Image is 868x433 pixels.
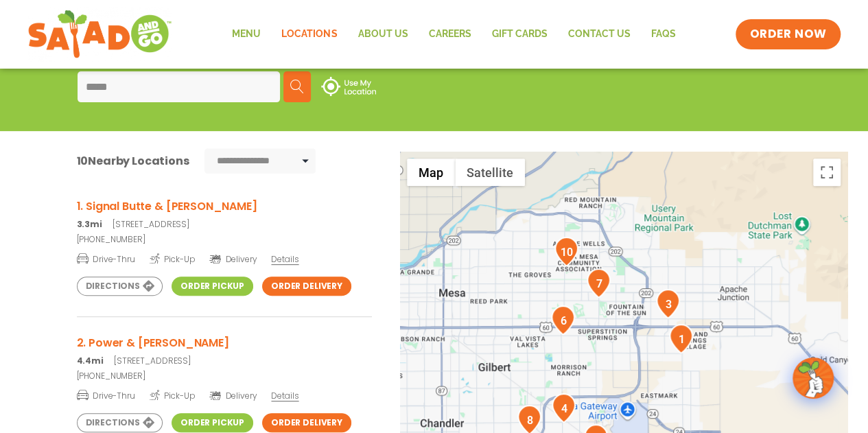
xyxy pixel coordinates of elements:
[172,277,253,296] a: Order Pickup
[77,388,135,402] span: Drive-Thru
[271,253,298,265] span: Details
[77,355,104,366] strong: 4.4mi
[749,26,826,43] span: ORDER NOW
[587,268,611,298] div: 7
[640,19,685,50] a: FAQs
[77,355,372,367] p: [STREET_ADDRESS]
[551,305,575,335] div: 6
[77,152,189,169] div: Nearby Locations
[262,413,351,432] a: Order Delivery
[77,334,372,367] a: 2. Power & [PERSON_NAME] 4.4mi[STREET_ADDRESS]
[77,370,372,382] a: [PHONE_NUMBER]
[656,289,680,318] div: 3
[172,413,253,432] a: Order Pickup
[481,19,557,50] a: GIFT CARDS
[77,153,89,169] span: 10
[290,80,304,93] img: search.svg
[209,253,257,266] span: Delivery
[347,19,418,50] a: About Us
[77,413,163,432] a: Directions
[552,393,576,423] div: 4
[557,19,640,50] a: Contact Us
[736,19,840,49] a: ORDER NOW
[554,237,578,266] div: 10
[222,19,271,50] a: Menu
[77,233,372,246] a: [PHONE_NUMBER]
[407,159,455,186] button: Show street map
[271,19,347,50] a: Locations
[209,390,257,402] span: Delivery
[77,198,372,215] h3: 1. Signal Butte & [PERSON_NAME]
[77,385,372,402] a: Drive-Thru Pick-Up Delivery Details
[262,277,351,296] a: Order Delivery
[77,218,372,231] p: [STREET_ADDRESS]
[150,252,196,266] span: Pick-Up
[271,390,298,401] span: Details
[222,19,685,50] nav: Menu
[669,324,693,353] div: 1
[27,7,172,62] img: new-SAG-logo-768×292
[77,252,135,266] span: Drive-Thru
[455,159,525,186] button: Show satellite imagery
[77,248,372,266] a: Drive-Thru Pick-Up Delivery Details
[77,277,163,296] a: Directions
[813,159,841,186] button: Toggle fullscreen view
[77,334,372,351] h3: 2. Power & [PERSON_NAME]
[418,19,481,50] a: Careers
[77,218,102,230] strong: 3.3mi
[150,388,196,402] span: Pick-Up
[77,198,372,231] a: 1. Signal Butte & [PERSON_NAME] 3.3mi[STREET_ADDRESS]
[321,77,376,96] img: use-location.svg
[794,359,832,397] img: wpChatIcon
